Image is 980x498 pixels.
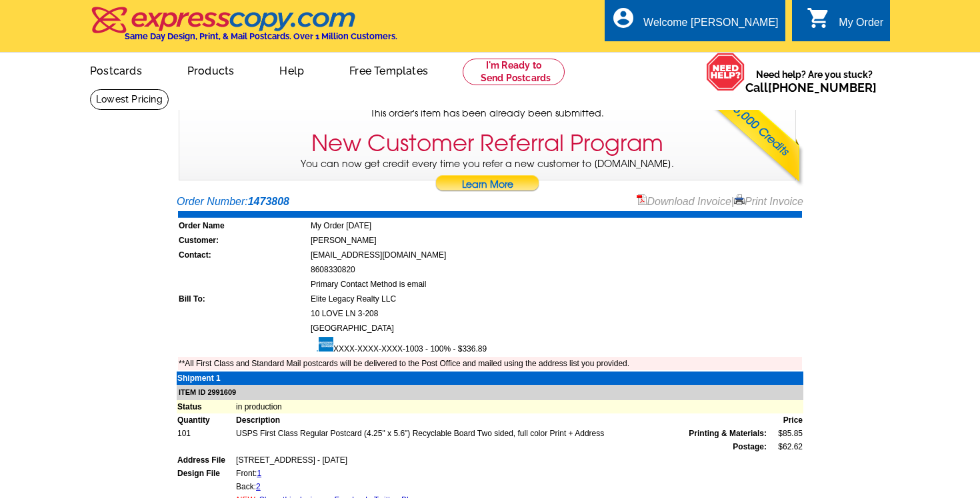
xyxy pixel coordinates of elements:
[371,107,604,121] span: This order's item has been already been submitted.
[235,480,767,493] td: Back:
[745,68,883,95] span: Need help? Are you stuck?
[689,427,767,439] span: Printing & Materials:
[256,482,261,491] a: 2
[311,337,333,352] img: amex.gif
[807,6,831,30] i: shopping_cart
[179,157,795,195] p: You can now get credit every time you refer a new customer to [DOMAIN_NAME].
[734,194,745,205] img: small-print-icon.gif
[768,81,877,95] a: [PHONE_NUMBER]
[310,322,802,335] td: [GEOGRAPHIC_DATA]
[328,54,449,85] a: Free Templates
[166,54,256,85] a: Products
[177,453,235,467] td: Address File
[733,442,767,451] strong: Postage:
[177,385,803,400] td: ITEM ID 2991609
[178,219,309,232] td: Order Name
[767,413,803,427] td: Price
[637,196,731,207] a: Download Invoice
[611,6,635,30] i: account_circle
[310,234,802,247] td: [PERSON_NAME]
[310,336,802,356] td: XXXX-XXXX-XXXX-1003 - 100% - $336.89
[177,427,235,440] td: 101
[235,467,767,480] td: Front:
[839,17,883,35] div: My Order
[178,248,309,262] td: Contact:
[90,16,397,41] a: Same Day Design, Print, & Mail Postcards. Over 1 Million Customers.
[178,357,802,370] td: **All First Class and Standard Mail postcards will be delivered to the Post Office and mailed usi...
[235,400,803,413] td: in production
[310,248,802,262] td: [EMAIL_ADDRESS][DOMAIN_NAME]
[69,54,163,85] a: Postcards
[177,194,803,210] div: Order Number:
[258,54,325,85] a: Help
[235,427,767,440] td: USPS First Class Regular Postcard (4.25" x 5.6") Recyclable Board Two sided, full color Print + A...
[310,292,802,306] td: Elite Legacy Realty LLC
[767,427,803,440] td: $85.85
[637,194,647,205] img: small-pdf-icon.gif
[310,278,802,291] td: Primary Contact Method is email
[235,413,767,427] td: Description
[310,219,802,232] td: My Order [DATE]
[177,413,235,427] td: Quantity
[767,440,803,453] td: $62.62
[178,234,309,247] td: Customer:
[178,292,309,306] td: Bill To:
[177,400,235,413] td: Status
[177,372,235,385] td: Shipment 1
[435,175,540,195] a: Learn More
[257,469,261,478] a: 1
[643,17,778,35] div: Welcome [PERSON_NAME]
[177,467,235,480] td: Design File
[706,53,745,91] img: help
[310,263,802,276] td: 8608330820
[235,453,767,467] td: [STREET_ADDRESS] - [DATE]
[734,196,803,207] a: Print Invoice
[807,15,883,31] a: shopping_cart My Order
[311,130,663,157] h3: New Customer Referral Program
[745,81,877,95] span: Call
[125,31,397,41] h4: Same Day Design, Print, & Mail Postcards. Over 1 Million Customers.
[248,196,289,207] strong: 1473808
[637,194,804,210] div: |
[310,307,802,320] td: 10 LOVE LN 3-208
